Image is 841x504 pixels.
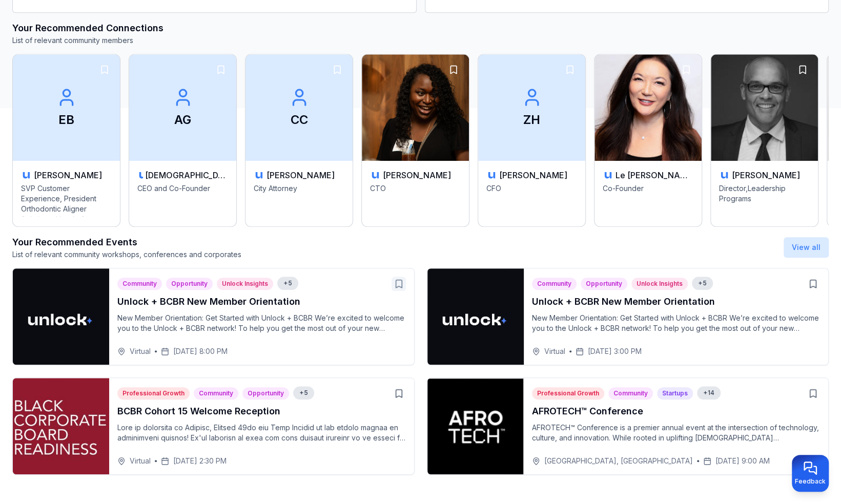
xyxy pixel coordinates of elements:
h3: AFROTECH™ Conference [532,404,821,418]
p: EB [58,112,74,128]
img: Unlock + BCBR New Member Orientation [13,268,109,365]
div: Show 14 more tags [697,386,721,400]
div: Opportunity [581,278,627,290]
div: Community [117,278,162,290]
h3: [PERSON_NAME] [732,169,800,181]
h3: [PERSON_NAME] [266,169,335,181]
h3: BCBR Cohort 15 Welcome Reception [117,404,406,418]
p: New Member Orientation: Get Started with Unlock + BCBR We’re excited to welcome you to the Unlock... [117,313,406,333]
span: Mixers, Networking, Cross-Cohort Collaboration, Inclusive Leadership, Personal Growth [293,386,314,400]
p: List of relevant community workshops, conferences and corporates [12,249,241,260]
div: Virtual [117,456,151,466]
div: Community [532,278,577,290]
h3: Le [PERSON_NAME] [616,169,693,181]
img: AFROTECH™ Conference [427,378,524,474]
div: Community [194,387,238,400]
p: ZH [523,112,540,128]
img: Lance Matthiesen [711,54,818,161]
div: Virtual [532,346,565,356]
p: New Member Orientation: Get Started with Unlock + BCBR We’re excited to welcome you to the Unlock... [532,313,821,333]
h3: [PERSON_NAME] [34,169,102,181]
span: Feedback [795,477,826,486]
p: City Attorney [254,183,344,216]
h3: Your Recommended Events [12,235,241,249]
div: Opportunity [166,278,213,290]
p: CC [291,112,308,128]
span: Opportunity, Mixers, Innovation, Peer Support, Industry Trends, Investments, Roundtables, Network... [697,386,721,400]
div: Professional Growth [532,387,604,400]
p: Lore ip dolorsita co Adipisc, Elitsed 49do eiu Temp Incidid ut lab etdolo magnaa en adminimveni q... [117,423,406,443]
p: Director,Leadership Programs [719,183,810,216]
div: Unlock Insights [217,278,273,290]
a: View all [792,243,821,251]
div: [DATE] 2:30 PM [161,456,227,466]
img: BCBR Cohort 15 Welcome Reception [13,378,109,474]
h3: [PERSON_NAME] [383,169,451,181]
p: CEO and Co-Founder [137,183,228,216]
div: Opportunity [242,387,289,400]
p: CTO [370,183,461,216]
span: Mindset, Learning, Performance, Technical Support, Upskill [692,277,713,290]
div: Unlock Insights [631,278,688,290]
h3: [PERSON_NAME] [499,169,567,181]
div: Show 5 more tags [277,277,298,290]
p: AG [174,112,191,128]
button: Provide feedback [792,455,829,492]
button: View all [784,237,829,258]
div: Community [608,387,653,400]
div: Startups [657,387,693,400]
p: AFROTECH™ Conference is a premier annual event at the intersection of technology, culture, and in... [532,423,821,443]
p: CFO [486,183,577,216]
div: Virtual [117,346,151,356]
img: Nikki Ambalo [362,54,469,161]
div: Show 5 more tags [692,277,713,290]
div: [GEOGRAPHIC_DATA], [GEOGRAPHIC_DATA] [532,456,693,466]
p: Co-Founder [603,183,693,216]
div: [DATE] 8:00 PM [161,346,228,356]
img: Unlock + BCBR New Member Orientation [427,268,524,365]
img: Le Anne Harper [594,54,702,161]
div: Show 5 more tags [293,386,314,400]
p: List of relevant community members [12,35,829,46]
div: Professional Growth [117,387,190,400]
p: SVP Customer Experience, President Orthodontic Aligner Solutions, Head of Sustainability [21,183,112,216]
span: Mindset, Learning, Performance, Technical Support, Upskill [277,277,298,290]
div: [DATE] 3:00 PM [576,346,642,356]
div: [DATE] 9:00 AM [703,456,770,466]
h3: Your Recommended Connections [12,21,829,35]
h3: [DEMOGRAPHIC_DATA][PERSON_NAME] [145,169,228,181]
h3: Unlock + BCBR New Member Orientation [117,295,406,309]
h3: Unlock + BCBR New Member Orientation [532,295,821,309]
